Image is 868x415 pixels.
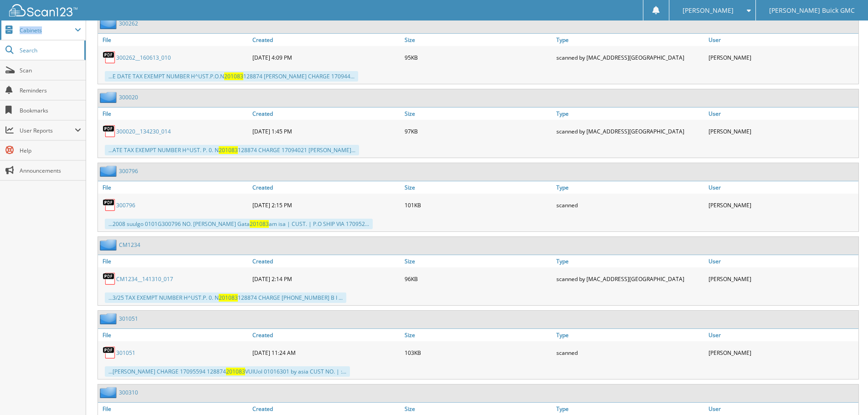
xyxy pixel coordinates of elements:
a: 300310 [119,389,138,396]
div: [DATE] 2:15 PM [250,196,402,214]
div: [DATE] 4:09 PM [250,48,402,67]
div: [DATE] 11:24 AM [250,343,402,362]
div: 101KB [402,196,555,214]
span: Cabinets [20,26,75,34]
a: User [706,34,858,46]
img: scan123-logo-white.svg [9,4,77,16]
a: Created [250,34,402,46]
a: File [98,255,250,267]
a: Type [554,34,706,46]
a: Type [554,403,706,415]
a: Created [250,108,402,120]
img: PDF.png [103,272,116,286]
div: ...[PERSON_NAME] CHARGE 17095594 128874 VUIUol 01016301 by asia CUST NO. | :... [105,366,350,377]
a: Type [554,329,706,341]
a: Size [402,181,555,194]
div: scanned by [MAC_ADDRESS][GEOGRAPHIC_DATA] [554,48,706,67]
a: Size [402,329,555,341]
a: CM1234__141310_017 [116,275,173,283]
span: Reminders [20,87,81,94]
div: 97KB [402,122,555,140]
a: 301051 [116,349,135,357]
img: PDF.png [103,198,116,212]
a: File [98,108,250,120]
span: 201083 [226,368,245,375]
img: folder2.png [100,387,119,398]
span: Search [20,46,80,54]
a: User [706,403,858,415]
img: folder2.png [100,239,119,251]
div: [DATE] 2:14 PM [250,270,402,288]
a: User [706,329,858,341]
a: Size [402,108,555,120]
a: User [706,181,858,194]
div: ...2008 suulgo 0101G300796 NO. [PERSON_NAME] Gata am isa | CUST. | P.O SHIP VIA 170952... [105,219,373,229]
a: 300262__160613_010 [116,54,171,61]
div: scanned [554,196,706,214]
div: ...3/25 TAX EXEMPT NUMBER H^UST.P. 0. N 128874 CHARGE [PHONE_NUMBER] B I ... [105,292,346,303]
div: [PERSON_NAME] [706,122,858,140]
a: File [98,329,250,341]
div: [PERSON_NAME] [706,48,858,67]
img: folder2.png [100,92,119,103]
a: Type [554,255,706,267]
span: Help [20,147,81,154]
img: PDF.png [103,124,116,138]
a: Created [250,329,402,341]
a: File [98,403,250,415]
img: folder2.png [100,165,119,177]
span: [PERSON_NAME] [683,8,734,13]
span: [PERSON_NAME] Buick GMC [769,8,855,13]
a: Size [402,34,555,46]
iframe: Chat Widget [822,371,868,415]
span: 201083 [219,294,238,302]
a: User [706,255,858,267]
span: Scan [20,67,81,74]
a: 300796 [116,201,135,209]
a: 300020__134230_014 [116,128,171,135]
a: 300796 [119,167,138,175]
span: 201083 [224,72,243,80]
a: CM1234 [119,241,140,249]
img: PDF.png [103,51,116,64]
a: Created [250,403,402,415]
div: ...ATE TAX EXEMPT NUMBER H^UST. P. 0. N 128874 CHARGE 17094021 [PERSON_NAME]... [105,145,359,155]
div: 95KB [402,48,555,67]
a: 301051 [119,315,138,323]
span: 201083 [219,146,238,154]
a: File [98,34,250,46]
a: Size [402,255,555,267]
a: 300020 [119,93,138,101]
img: PDF.png [103,346,116,359]
div: scanned by [MAC_ADDRESS][GEOGRAPHIC_DATA] [554,270,706,288]
span: 201083 [250,220,269,228]
div: [PERSON_NAME] [706,196,858,214]
div: 103KB [402,343,555,362]
a: User [706,108,858,120]
a: 300262 [119,20,138,27]
span: Announcements [20,167,81,174]
a: Type [554,181,706,194]
div: [PERSON_NAME] [706,343,858,362]
a: Size [402,403,555,415]
span: Bookmarks [20,107,81,114]
a: Type [554,108,706,120]
a: File [98,181,250,194]
div: scanned by [MAC_ADDRESS][GEOGRAPHIC_DATA] [554,122,706,140]
div: scanned [554,343,706,362]
div: ...E DATE TAX EXEMPT NUMBER H^UST.P.O.N 128874 [PERSON_NAME] CHARGE 170944... [105,71,358,82]
a: Created [250,255,402,267]
img: folder2.png [100,313,119,324]
div: [PERSON_NAME] [706,270,858,288]
div: 96KB [402,270,555,288]
div: [DATE] 1:45 PM [250,122,402,140]
span: User Reports [20,127,75,134]
img: folder2.png [100,18,119,29]
a: Created [250,181,402,194]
